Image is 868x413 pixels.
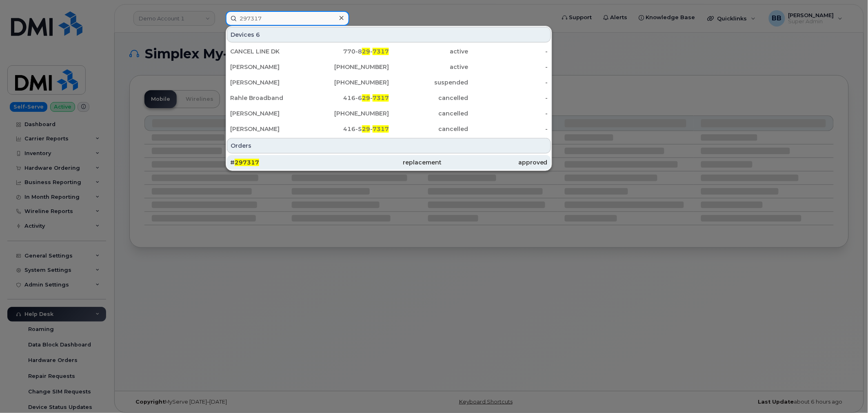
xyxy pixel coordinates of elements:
span: 29 [362,125,370,133]
span: 29 [362,48,370,55]
div: 416-6 - [310,94,389,102]
div: cancelled [389,125,468,133]
div: cancelled [389,94,468,102]
a: Rahle Broadband416-629-7317cancelled- [227,91,551,105]
a: [PERSON_NAME][PHONE_NUMBER]cancelled- [227,106,551,121]
div: - [468,94,548,102]
div: - [468,109,548,118]
div: [PERSON_NAME] [230,125,310,133]
div: - [468,47,548,56]
div: Rahle Broadband [230,94,310,102]
span: 6 [256,31,260,39]
div: [PHONE_NUMBER] [310,78,389,87]
a: [PERSON_NAME][PHONE_NUMBER]suspended- [227,75,551,90]
div: [PHONE_NUMBER] [310,63,389,71]
span: 297317 [235,159,259,166]
div: approved [442,158,548,167]
a: [PERSON_NAME]416-529-7317cancelled- [227,122,551,136]
div: - [468,63,548,71]
div: active [389,47,468,56]
div: replacement [336,158,442,167]
a: [PERSON_NAME][PHONE_NUMBER]active- [227,60,551,74]
div: - [468,125,548,133]
span: 7317 [373,125,389,133]
div: [PHONE_NUMBER] [310,109,389,118]
div: - [468,78,548,87]
div: Orders [227,138,551,153]
div: Devices [227,27,551,42]
div: [PERSON_NAME] [230,78,310,87]
div: [PERSON_NAME] [230,109,310,118]
div: 416-5 - [310,125,389,133]
div: [PERSON_NAME] [230,63,310,71]
span: 29 [362,94,370,102]
div: suspended [389,78,468,87]
div: # [230,158,336,167]
div: active [389,63,468,71]
div: 770-8 - [310,47,389,56]
div: CANCEL LINE DK [230,47,310,56]
span: 7317 [373,48,389,55]
a: CANCEL LINE DK770-829-7317active- [227,44,551,59]
a: #297317replacementapproved [227,155,551,170]
div: cancelled [389,109,468,118]
span: 7317 [373,94,389,102]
